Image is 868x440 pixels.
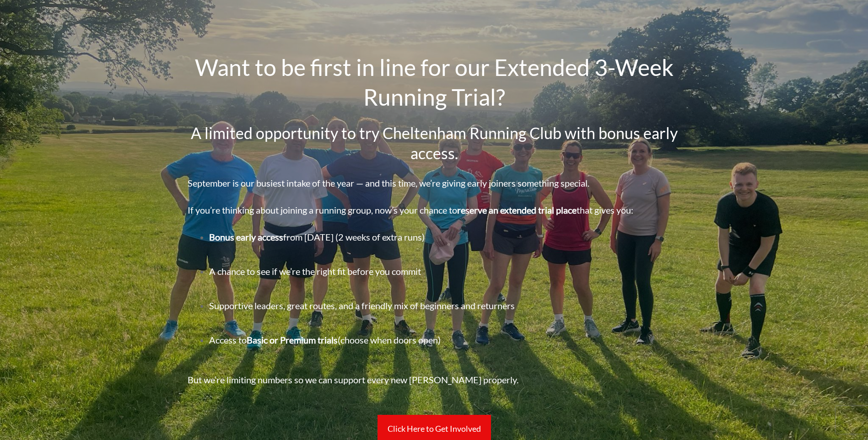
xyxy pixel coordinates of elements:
[457,204,577,215] strong: reserve an extended trial place
[247,334,338,345] strong: Basic or Premium trials
[209,231,283,242] strong: Bonus early access
[195,54,674,111] span: Want to be first in line for our Extended 3-Week Running Trial?
[188,372,681,399] p: But we’re limiting numbers so we can support every new [PERSON_NAME] properly.
[209,229,681,256] p: from [DATE] (2 weeks of extra runs)
[191,123,678,162] span: A limited opportunity to try Cheltenham Running Club with bonus early access.
[188,175,681,202] p: September is our busiest intake of the year — and this time, we’re giving early joiners something...
[388,424,481,434] span: Click Here to Get Involved
[209,298,681,325] p: Supportive leaders, great routes, and a friendly mix of beginners and returners
[209,263,681,290] p: A chance to see if we’re the right fit before you commit
[209,332,681,359] p: Access to (choose when doors open)
[188,202,681,229] p: If you’re thinking about joining a running group, now’s your chance to that gives you:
